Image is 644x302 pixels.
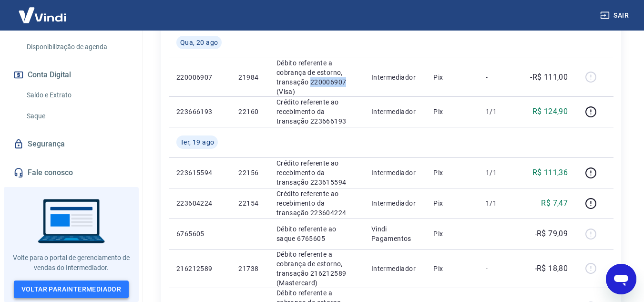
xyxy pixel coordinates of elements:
p: Débito referente a cobrança de estorno, transação 220006907 (Visa) [276,58,356,96]
p: 223604224 [176,198,223,208]
p: Intermediador [371,168,418,177]
p: - [486,73,514,82]
a: Voltar paraIntermediador [14,281,129,298]
span: Ter, 19 ago [180,137,214,147]
a: Fale conosco [11,162,131,183]
p: 220006907 [176,73,223,82]
p: Intermediador [371,198,418,208]
p: Vindi Pagamentos [371,224,418,243]
p: Crédito referente ao recebimento da transação 223615594 [276,158,356,187]
p: 22160 [238,107,261,116]
a: Saque [23,106,131,126]
p: Intermediador [371,73,418,82]
p: Pix [433,168,470,177]
p: 216212589 [176,264,223,273]
p: Pix [433,73,470,82]
p: Crédito referente ao recebimento da transação 223604224 [276,189,356,218]
button: Sair [598,7,633,24]
p: Crédito referente ao recebimento da transação 223666193 [276,97,356,126]
p: Pix [433,264,470,273]
p: Pix [433,107,470,116]
p: 6765605 [176,229,223,239]
a: Saldo e Extrato [23,85,131,105]
p: R$ 7,47 [541,198,568,209]
p: - [486,229,514,239]
p: Intermediador [371,264,418,273]
a: Segurança [11,134,131,155]
p: -R$ 79,09 [535,228,568,240]
p: 21984 [238,73,261,82]
p: 223615594 [176,168,223,177]
button: Conta Digital [11,64,131,85]
p: Pix [433,198,470,208]
p: 21738 [238,264,261,273]
p: Intermediador [371,107,418,116]
img: Vindi [11,0,73,30]
p: 1/1 [486,107,514,116]
p: -R$ 111,00 [530,72,568,83]
span: Qua, 20 ago [180,38,218,47]
p: Débito referente a cobrança de estorno, transação 216212589 (Mastercard) [276,250,356,288]
p: 223666193 [176,107,223,116]
p: -R$ 18,80 [535,263,568,274]
p: 1/1 [486,168,514,177]
p: Pix [433,229,470,239]
a: Disponibilização de agenda [23,37,131,57]
p: 22156 [238,168,261,177]
iframe: Botão para abrir a janela de mensagens [606,264,636,294]
p: Débito referente ao saque 6765605 [276,224,356,243]
p: 22154 [238,198,261,208]
p: R$ 111,36 [532,167,568,178]
p: - [486,264,514,273]
p: R$ 124,90 [532,106,568,117]
p: 1/1 [486,198,514,208]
